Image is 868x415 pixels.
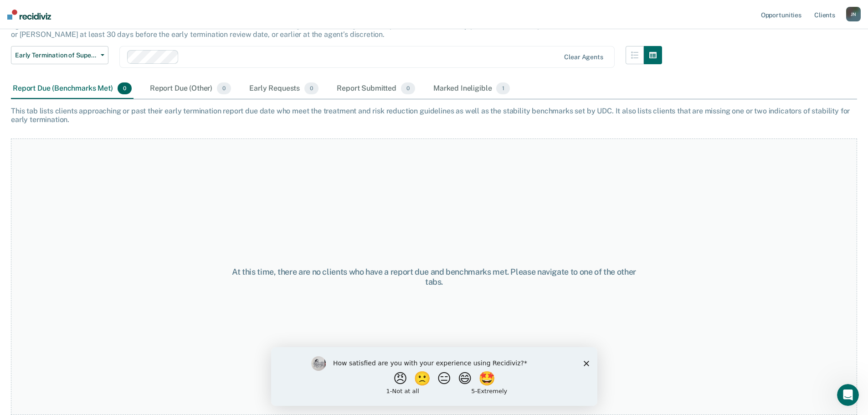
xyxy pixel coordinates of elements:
[118,82,132,94] span: 0
[431,79,512,99] div: Marked Ineligible1
[564,53,603,61] div: Clear agents
[15,51,97,59] span: Early Termination of Supervision
[11,13,659,39] p: The [US_STATE] Sentencing Commission’s 2025 Adult Sentencing, Release, & Supervision Guidelines e...
[11,46,108,64] button: Early Termination of Supervision
[304,82,318,94] span: 0
[846,7,861,21] div: J N
[846,7,861,21] button: JN
[401,82,415,94] span: 0
[11,79,134,99] div: Report Due (Benchmarks Met)0
[11,107,857,124] div: This tab lists clients approaching or past their early termination report due date who meet the t...
[217,82,231,94] span: 0
[496,82,509,94] span: 1
[7,10,51,20] img: Recidiviz
[247,79,320,99] div: Early Requests0
[271,347,597,406] iframe: Survey by Kim from Recidiviz
[837,384,859,406] iframe: Intercom live chat
[148,79,233,99] div: Report Due (Other)0
[335,79,417,99] div: Report Submitted0
[223,267,646,287] div: At this time, there are no clients who have a report due and benchmarks met. Please navigate to o...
